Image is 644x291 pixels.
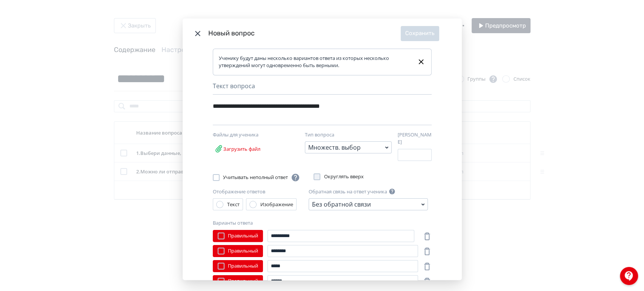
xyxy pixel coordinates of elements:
div: Файлы для ученика [213,131,292,139]
div: Множеств. выбор [308,143,361,152]
span: Округлять вверх [324,173,364,181]
label: Тип вопроса [305,131,334,139]
label: Отображение ответов [213,188,265,196]
span: Правильный [228,262,258,270]
div: Текст вопроса [213,81,432,95]
label: [PERSON_NAME] [398,131,432,146]
button: Сохранить [401,26,439,41]
div: Modal [183,18,462,280]
div: Текст [227,201,240,208]
label: Варианты ответа [213,219,253,227]
div: Новый вопрос [208,28,401,38]
div: Изображение [260,201,293,208]
div: Ученику будут даны несколько вариантов ответа из которых несколько утверждений могут одновременно... [219,55,411,69]
span: Правильный [228,247,258,255]
div: Без обратной связи [312,200,371,209]
label: Обратная связь на ответ ученика [309,188,387,196]
span: Правильный [228,277,258,285]
span: Учитывать неполный ответ [223,173,300,182]
span: Правильный [228,232,258,240]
